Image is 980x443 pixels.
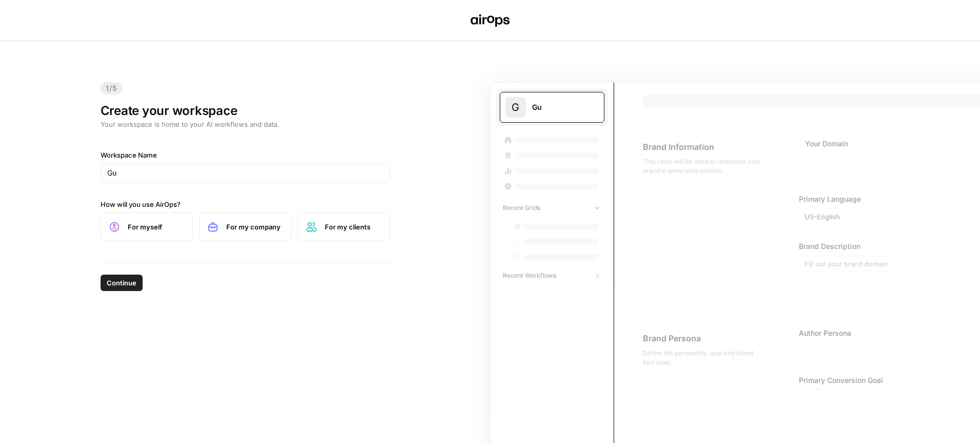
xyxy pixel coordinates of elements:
[101,103,390,119] h1: Create your workspace
[107,168,383,178] input: SpaceOps
[101,82,123,94] span: 1/5
[226,222,283,232] span: For my company
[325,222,381,232] span: For my clients
[101,275,143,291] button: Continue
[101,119,390,129] p: Your workspace is home to your AI workflows and data.
[101,150,390,160] label: Workspace Name
[512,100,519,114] span: G
[101,199,390,209] label: How will you use AirOps?
[107,278,136,288] span: Continue
[128,222,184,232] span: For myself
